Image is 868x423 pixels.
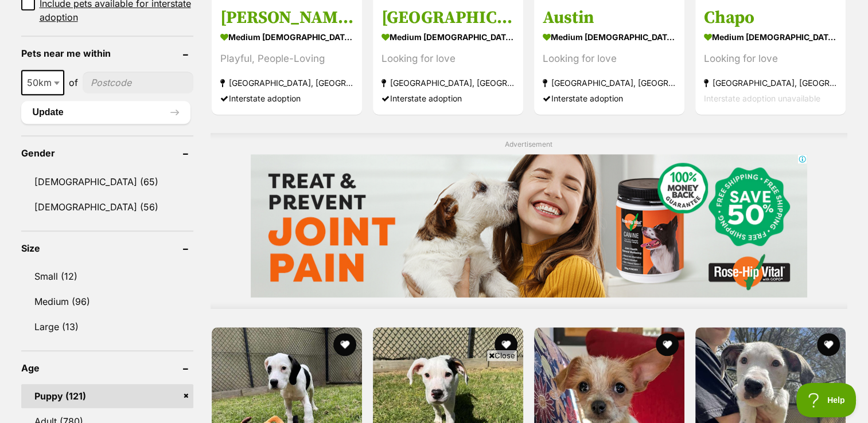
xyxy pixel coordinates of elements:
[543,7,676,29] h3: Austin
[382,75,515,91] strong: [GEOGRAPHIC_DATA], [GEOGRAPHIC_DATA]
[656,333,679,356] button: favourite
[382,51,515,66] div: Looking for love
[220,7,353,29] h3: [PERSON_NAME]
[495,333,517,356] button: favourite
[543,51,676,66] div: Looking for love
[251,154,807,297] iframe: Advertisement
[21,384,193,408] a: Puppy (121)
[796,383,857,417] iframe: Help Scout Beacon - Open
[220,75,353,91] strong: [GEOGRAPHIC_DATA], [GEOGRAPHIC_DATA]
[382,91,515,106] div: Interstate adoption
[704,29,837,45] strong: medium [DEMOGRAPHIC_DATA] Dog
[21,148,193,158] header: Gender
[211,133,847,309] div: Advertisement
[704,75,837,91] strong: [GEOGRAPHIC_DATA], [GEOGRAPHIC_DATA]
[22,75,63,91] span: 50km
[21,315,193,339] a: Large (13)
[21,101,190,124] button: Update
[21,70,64,95] span: 50km
[220,51,353,66] div: Playful, People-Loving
[21,264,193,288] a: Small (12)
[333,333,356,356] button: favourite
[21,243,193,253] header: Size
[220,29,353,45] strong: medium [DEMOGRAPHIC_DATA] Dog
[83,72,193,93] input: postcode
[21,48,193,58] header: Pets near me within
[220,91,353,106] div: Interstate adoption
[21,195,193,219] a: [DEMOGRAPHIC_DATA] (56)
[21,170,193,194] a: [DEMOGRAPHIC_DATA] (65)
[818,333,840,356] button: favourite
[704,93,820,103] span: Interstate adoption unavailable
[486,350,517,361] span: Close
[543,91,676,106] div: Interstate adoption
[704,7,837,29] h3: Chapo
[543,75,676,91] strong: [GEOGRAPHIC_DATA], [GEOGRAPHIC_DATA]
[382,7,515,29] h3: [GEOGRAPHIC_DATA]
[543,29,676,45] strong: medium [DEMOGRAPHIC_DATA] Dog
[225,366,643,417] iframe: Advertisement
[21,363,193,373] header: Age
[704,51,837,66] div: Looking for love
[21,289,193,314] a: Medium (96)
[382,29,515,45] strong: medium [DEMOGRAPHIC_DATA] Dog
[69,76,78,89] span: of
